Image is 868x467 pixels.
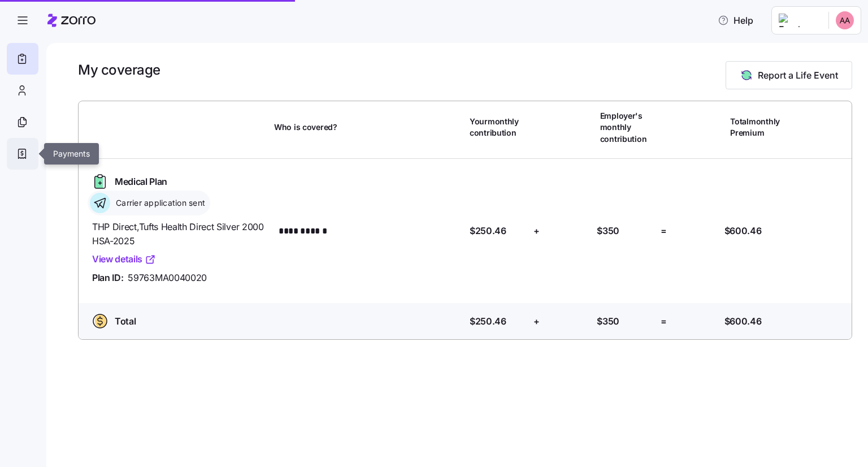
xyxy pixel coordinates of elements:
[128,271,207,285] span: 59763MA0040020
[112,197,205,209] span: Carrier application sent
[597,314,619,328] span: $350
[470,224,506,238] span: $250.46
[836,11,854,29] img: 8f6ddf205d3a4cb90988111ae25d5134
[726,61,852,89] button: Report a Life Event
[274,122,337,133] span: Who is covered?
[92,252,156,266] a: View details
[115,175,167,189] span: Medical Plan
[533,224,540,238] span: +
[724,314,762,328] span: $600.46
[718,14,753,27] span: Help
[709,9,762,32] button: Help
[600,110,656,145] span: Employer's monthly contribution
[597,224,619,238] span: $350
[115,314,136,328] span: Total
[661,224,667,238] span: =
[758,68,838,82] span: Report a Life Event
[470,314,506,328] span: $250.46
[92,271,123,285] span: Plan ID:
[779,14,819,27] img: Employer logo
[661,314,667,328] span: =
[730,116,786,139] span: Total monthly Premium
[470,116,526,139] span: Your monthly contribution
[533,314,540,328] span: +
[724,224,762,238] span: $600.46
[92,220,265,248] span: THP Direct , Tufts Health Direct Silver 2000 HSA-2025
[78,61,160,79] h1: My coverage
